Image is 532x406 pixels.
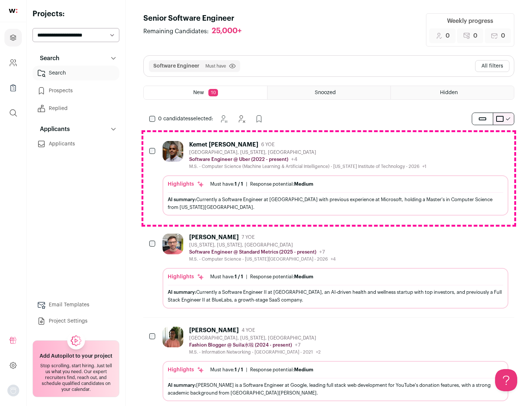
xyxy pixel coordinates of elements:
button: Software Engineer [153,62,199,70]
a: Prospects [33,83,119,98]
div: [PERSON_NAME] [189,327,239,334]
ul: | [210,181,313,187]
button: Search [33,51,119,66]
img: nopic.png [7,385,19,396]
a: Email Templates [33,297,119,312]
div: Response potential: [250,181,313,187]
button: Add to Prospects [252,111,266,126]
button: Open dropdown [7,385,19,396]
h2: Projects: [33,9,119,19]
div: [PERSON_NAME] [189,234,239,241]
span: 0 [501,31,505,40]
span: New [193,90,204,95]
a: [PERSON_NAME] 4 YOE [GEOGRAPHIC_DATA], [US_STATE], [GEOGRAPHIC_DATA] Fashion Blogger @ Suila水啦 (2... [163,327,508,401]
div: Response potential: [250,274,313,280]
span: AI summary: [168,383,196,388]
a: Hidden [391,86,514,99]
span: +1 [422,164,426,169]
a: Projects [4,29,22,47]
ul: | [210,274,313,280]
span: Medium [294,367,313,372]
h1: Senior Software Engineer [143,13,249,24]
div: Highlights [168,180,204,188]
div: Highlights [168,366,204,374]
button: Applicants [33,122,119,137]
div: [US_STATE], [US_STATE], [GEOGRAPHIC_DATA] [189,242,336,248]
img: ebffc8b94a612106133ad1a79c5dcc917f1f343d62299c503ebb759c428adb03.jpg [163,327,183,347]
span: 1 / 1 [235,274,243,279]
a: Add Autopilot to your project Stop scrolling, start hiring. Just tell us what you need. Our exper... [33,340,119,397]
p: Search [35,54,59,63]
span: 7 YOE [242,234,255,240]
button: Hide [234,111,249,126]
span: 0 [446,31,450,40]
span: +2 [316,350,321,354]
span: AI summary: [168,197,196,202]
div: Currently a Software Engineer at [GEOGRAPHIC_DATA] with previous experience at Microsoft, holding... [168,196,503,211]
div: [GEOGRAPHIC_DATA], [US_STATE], [GEOGRAPHIC_DATA] [189,149,426,155]
iframe: Help Scout Beacon - Open [495,369,517,391]
span: +4 [331,257,336,261]
span: +7 [295,343,301,348]
div: 25,000+ [212,27,242,36]
span: selected: [158,115,213,123]
div: M.S. - Computer Science (Machine Learning & Artificial Intelligence) - [US_STATE] Institute of Te... [189,164,426,169]
a: Snoozed [267,86,391,99]
h2: Add Autopilot to your project [40,352,112,360]
a: Applicants [33,137,119,151]
span: 1 / 1 [235,367,243,372]
div: Must have: [210,181,243,187]
div: M.S. - Computer Science - [US_STATE][GEOGRAPHIC_DATA] - 2026 [189,256,336,262]
span: 0 [473,31,477,40]
span: +4 [291,157,297,162]
img: wellfound-shorthand-0d5821cbd27db2630d0214b213865d53afaa358527fdda9d0ea32b1df1b89c2c.svg [9,9,17,13]
span: Medium [294,182,313,186]
button: Snooze [216,111,231,126]
div: Stop scrolling, start hiring. Just tell us what you need. Our expert recruiters find, reach out, ... [37,363,115,392]
p: Applicants [35,125,70,134]
img: 927442a7649886f10e33b6150e11c56b26abb7af887a5a1dd4d66526963a6550.jpg [163,141,183,162]
div: Must have: [210,274,243,280]
a: Replied [33,101,119,116]
img: 92c6d1596c26b24a11d48d3f64f639effaf6bd365bf059bea4cfc008ddd4fb99.jpg [163,234,183,254]
p: Fashion Blogger @ Suila水啦 (2024 - present) [189,342,292,348]
span: Snoozed [315,90,336,95]
button: All filters [475,60,509,72]
div: Kemet [PERSON_NAME] [189,141,258,148]
ul: | [210,367,313,373]
span: 4 YOE [242,327,255,333]
a: [PERSON_NAME] 7 YOE [US_STATE], [US_STATE], [GEOGRAPHIC_DATA] Software Engineer @ Standard Metric... [163,234,508,308]
a: Company Lists [4,79,22,97]
p: Software Engineer @ Uber (2022 - present) [189,156,288,162]
div: Must have: [210,367,243,373]
span: 1 / 1 [235,182,243,186]
div: [PERSON_NAME] is a Software Engineer at Google, leading full stack web development for YouTube's ... [168,381,503,397]
div: [GEOGRAPHIC_DATA], [US_STATE], [GEOGRAPHIC_DATA] [189,335,321,341]
div: M.S. - Information Networking - [GEOGRAPHIC_DATA] - 2021 [189,349,321,355]
div: Currently a Software Engineer II at [GEOGRAPHIC_DATA], an AI-driven health and wellness startup w... [168,288,503,304]
span: Remaining Candidates: [143,27,209,36]
a: Project Settings [33,314,119,328]
span: AI summary: [168,290,196,295]
a: Kemet [PERSON_NAME] 6 YOE [GEOGRAPHIC_DATA], [US_STATE], [GEOGRAPHIC_DATA] Software Engineer @ Ub... [163,141,508,216]
div: Response potential: [250,367,313,373]
span: +7 [319,250,325,255]
p: Software Engineer @ Standard Metrics (2025 - present) [189,249,316,255]
span: Must have [205,63,226,69]
div: Highlights [168,273,204,281]
a: Search [33,66,119,80]
span: 6 YOE [261,142,274,148]
span: 0 candidates [158,116,191,121]
a: Company and ATS Settings [4,54,22,72]
div: Weekly progress [447,17,493,25]
span: Hidden [440,90,458,95]
span: Medium [294,274,313,279]
span: 10 [208,89,218,96]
